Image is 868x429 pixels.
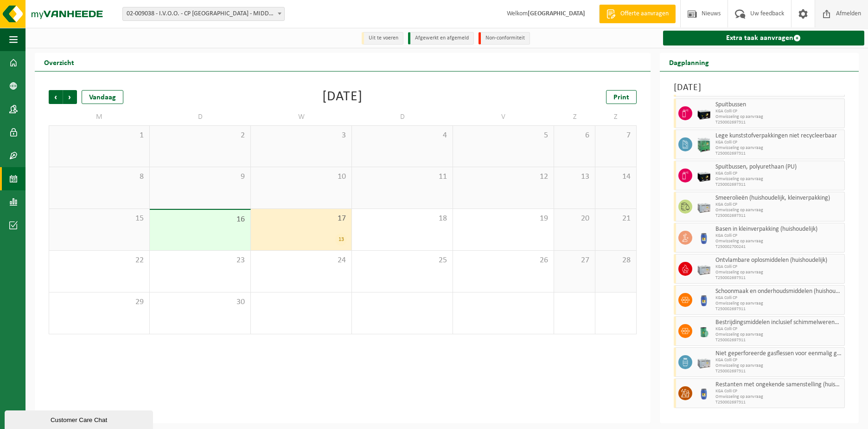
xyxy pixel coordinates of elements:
span: 02-009038 - I.V.O.O. - CP MIDDELKERKE - MIDDELKERKE [123,7,284,20]
span: Spuitbussen [715,101,842,109]
span: Niet geperforeerde gasflessen voor eenmalig gebruik (huishoudelijk) [715,350,842,357]
span: Omwisseling op aanvraag [715,114,842,120]
span: 23 [154,255,246,266]
span: 3 [255,130,347,141]
td: Z [554,109,595,125]
span: KGA Colli CP [715,357,842,363]
span: 13 [559,172,590,182]
span: KGA Colli CP [715,233,842,239]
span: Print [613,94,629,101]
span: T250002697311 [715,182,842,188]
span: Omwisseling op aanvraag [715,270,842,275]
span: T250002697311 [715,369,842,374]
h3: [DATE] [674,81,845,95]
span: Omwisseling op aanvraag [715,208,842,213]
img: PB-HB-1400-HPE-GN-11 [697,137,711,152]
span: Omwisseling op aanvraag [715,176,842,182]
div: 13 [335,234,347,246]
span: KGA Colli CP [715,202,842,208]
span: KGA Colli CP [715,295,842,301]
span: 11 [357,172,448,182]
span: Lege kunststofverpakkingen niet recycleerbaar [715,132,842,140]
span: Omwisseling op aanvraag [715,301,842,306]
li: Uit te voeren [362,32,403,45]
span: 18 [357,214,448,224]
td: Z [595,109,637,125]
span: KGA Colli CP [715,326,842,332]
span: 27 [559,255,590,266]
td: W [251,109,352,125]
span: 1 [54,130,145,141]
iframe: chat widget [5,409,155,429]
span: Bestrijdingsmiddelen inclusief schimmelwerende beschermingsmiddelen (huishoudelijk) [715,319,842,326]
span: 15 [54,214,145,224]
img: PB-LB-0680-HPE-BK-11 [697,106,711,120]
span: 6 [559,130,590,141]
span: KGA Colli CP [715,140,842,145]
span: Spuitbussen, polyurethaan (PU) [715,163,842,171]
td: V [453,109,554,125]
img: PB-LB-0680-HPE-BK-11 [697,169,711,182]
span: Smeerolieën (huishoudelijk, kleinverpakking) [715,195,842,202]
span: 8 [54,172,145,182]
span: 22 [54,255,145,266]
span: KGA Colli CP [715,389,842,394]
span: 12 [458,172,549,182]
td: D [352,109,453,125]
span: Restanten met ongekende samenstelling (huishoudelijk) [715,381,842,389]
span: Omwisseling op aanvraag [715,363,842,369]
span: 14 [600,172,632,182]
span: 10 [255,172,347,182]
span: Omwisseling op aanvraag [715,394,842,400]
a: Print [606,90,637,104]
img: PB-OT-0120-HPE-00-02 [697,293,711,307]
td: M [49,109,150,125]
span: 19 [458,214,549,224]
span: Vorige [49,90,63,104]
span: T250002697311 [715,275,842,281]
span: 02-009038 - I.V.O.O. - CP MIDDELKERKE - MIDDELKERKE [122,7,285,21]
span: T250002697311 [715,400,842,405]
img: PB-OT-0200-MET-00-02 [697,324,711,338]
img: PB-LB-0680-HPE-GY-11 [697,200,711,214]
span: Omwisseling op aanvraag [715,239,842,244]
td: D [150,109,251,125]
span: T250002697311 [715,213,842,219]
span: 2 [154,130,246,141]
span: 17 [255,214,347,224]
img: PB-LB-0680-HPE-GY-11 [697,262,711,276]
span: 29 [54,297,145,307]
span: T250002697311 [715,306,842,312]
li: Non-conformiteit [479,32,530,45]
img: PB-OT-0120-HPE-00-02 [697,231,711,245]
span: 26 [458,255,549,266]
span: 28 [600,255,632,266]
h2: Dagplanning [660,53,718,71]
span: KGA Colli CP [715,264,842,270]
span: 30 [154,297,246,307]
span: 20 [559,214,590,224]
span: Ontvlambare oplosmiddelen (huishoudelijk) [715,257,842,264]
a: Offerte aanvragen [599,5,676,23]
span: KGA Colli CP [715,109,842,114]
span: T250002697311 [715,338,842,343]
li: Afgewerkt en afgemeld [408,32,474,45]
div: Vandaag [82,90,123,104]
span: Offerte aanvragen [618,9,671,19]
span: 4 [357,130,448,141]
span: 7 [600,130,632,141]
img: PB-LB-0680-HPE-GY-11 [697,355,711,369]
div: [DATE] [322,90,363,104]
span: T250002697311 [715,120,842,125]
span: 25 [357,255,448,266]
a: Extra taak aanvragen [663,31,864,45]
h2: Overzicht [35,53,83,71]
span: Omwisseling op aanvraag [715,145,842,151]
span: Schoonmaak en onderhoudsmiddelen (huishoudelijk) [715,288,842,295]
span: T250002700241 [715,244,842,250]
span: Omwisseling op aanvraag [715,332,842,338]
span: 9 [154,172,246,182]
span: T250002697311 [715,151,842,156]
span: KGA Colli CP [715,171,842,176]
